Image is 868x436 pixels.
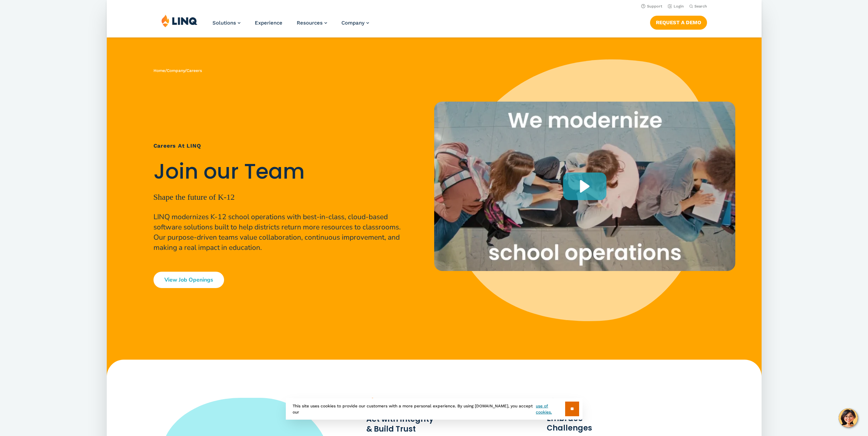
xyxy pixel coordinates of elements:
[297,20,323,26] span: Resources
[694,4,707,9] span: Search
[161,14,197,27] img: LINQ | K‑12 Software
[547,414,691,433] h3: Embrace Challenges
[641,4,662,9] a: Support
[650,16,707,29] a: Request a Demo
[689,4,707,9] button: Open Search Bar
[187,68,202,73] span: Careers
[153,272,224,288] a: View Job Openings
[212,20,236,26] span: Solutions
[212,14,369,37] nav: Primary Navigation
[341,20,369,26] a: Company
[255,20,282,26] a: Experience
[341,20,365,26] span: Company
[667,4,683,9] a: Login
[536,403,565,415] a: use of cookies.
[153,68,202,73] span: / /
[153,68,165,73] a: Home
[366,415,511,434] h3: Act with Integrity & Build Trust
[563,172,606,200] div: Play
[286,398,583,420] div: This site uses cookies to provide our customers with a more personal experience. By using [DOMAIN...
[153,142,407,150] h1: Careers at LINQ
[212,20,240,26] a: Solutions
[297,20,327,26] a: Resources
[153,160,407,184] h2: Join our Team
[839,408,858,427] button: Hello, have a question? Let’s chat.
[650,14,707,29] nav: Button Navigation
[167,68,185,73] a: Company
[153,212,407,253] p: LINQ modernizes K-12 school operations with best-in-class, cloud-based software solutions built t...
[107,2,762,10] nav: Utility Navigation
[153,191,407,203] p: Shape the future of K-12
